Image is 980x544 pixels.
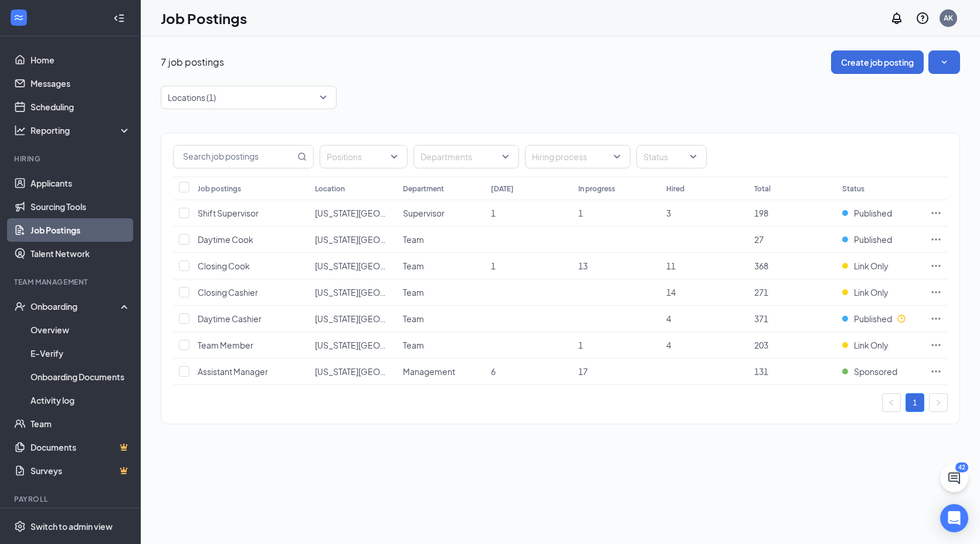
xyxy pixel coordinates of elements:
[928,50,960,74] button: SmallChevronDown
[309,332,397,359] td: Michigan Road
[30,435,131,459] a: DocumentsCrown
[30,171,131,195] a: Applicants
[854,207,892,219] span: Published
[30,218,131,242] a: Job Postings
[930,234,942,245] svg: Ellipses
[403,340,424,350] span: Team
[485,177,573,200] th: [DATE]
[397,332,485,359] td: Team
[930,339,942,351] svg: Ellipses
[930,313,942,325] svg: Ellipses
[30,388,131,412] a: Activity log
[938,56,950,68] svg: SmallChevronDown
[198,313,262,324] span: Daytime Cashier
[748,177,836,200] th: Total
[955,462,968,472] div: 42
[397,359,485,385] td: Management
[397,200,485,227] td: Supervisor
[315,208,444,218] span: [US_STATE][GEOGRAPHIC_DATA]
[935,399,942,406] span: right
[754,261,768,271] span: 368
[397,306,485,332] td: Team
[198,261,250,271] span: Closing Cook
[198,184,241,194] div: Job postings
[30,195,131,218] a: Sourcing Tools
[882,393,901,412] li: Previous Page
[397,253,485,279] td: Team
[403,261,424,271] span: Team
[309,253,397,279] td: Michigan Road
[666,287,676,298] span: 14
[754,234,764,245] span: 27
[315,366,444,377] span: [US_STATE][GEOGRAPHIC_DATA]
[882,393,901,412] button: left
[198,287,258,298] span: Closing Cashier
[198,340,253,350] span: Team Member
[836,177,924,200] th: Status
[754,366,768,377] span: 131
[14,277,128,287] div: Team Management
[309,306,397,332] td: Michigan Road
[30,412,131,435] a: Team
[309,200,397,227] td: Michigan Road
[198,234,253,245] span: Daytime Cook
[315,340,444,350] span: [US_STATE][GEOGRAPHIC_DATA]
[897,314,906,323] svg: Clock
[854,234,892,245] span: Published
[930,260,942,272] svg: Ellipses
[854,286,889,298] span: Link Only
[309,227,397,253] td: Michigan Road
[315,313,444,324] span: [US_STATE][GEOGRAPHIC_DATA]
[14,494,128,504] div: Payroll
[906,394,924,411] a: 1
[30,242,131,265] a: Talent Network
[906,393,924,412] li: 1
[403,287,424,298] span: Team
[30,124,131,136] div: Reporting
[30,95,131,119] a: Scheduling
[30,48,131,72] a: Home
[491,366,496,377] span: 6
[930,207,942,219] svg: Ellipses
[30,72,131,95] a: Messages
[754,208,768,218] span: 198
[578,208,583,218] span: 1
[660,177,748,200] th: Hired
[403,184,444,194] div: Department
[403,313,424,324] span: Team
[14,521,26,532] svg: Settings
[947,471,961,485] svg: ChatActive
[113,12,125,24] svg: Collapse
[491,208,496,218] span: 1
[754,313,768,324] span: 371
[930,366,942,377] svg: Ellipses
[929,393,948,412] li: Next Page
[397,279,485,306] td: Team
[666,208,671,218] span: 3
[315,287,444,298] span: [US_STATE][GEOGRAPHIC_DATA]
[666,340,671,350] span: 4
[754,287,768,298] span: 271
[403,208,445,218] span: Supervisor
[578,340,583,350] span: 1
[403,234,424,245] span: Team
[174,146,295,168] input: Search job postings
[309,279,397,306] td: Michigan Road
[944,13,953,23] div: AK
[397,227,485,253] td: Team
[940,464,968,492] button: ChatActive
[30,318,131,342] a: Overview
[578,261,588,271] span: 13
[572,177,660,200] th: In progress
[297,152,307,161] svg: MagnifyingGlass
[890,11,904,25] svg: Notifications
[930,286,942,298] svg: Ellipses
[666,313,671,324] span: 4
[161,56,224,69] p: 7 job postings
[198,208,259,218] span: Shift Supervisor
[854,366,897,377] span: Sponsored
[888,399,895,406] span: left
[403,366,455,377] span: Management
[161,8,247,28] h1: Job Postings
[754,340,768,350] span: 203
